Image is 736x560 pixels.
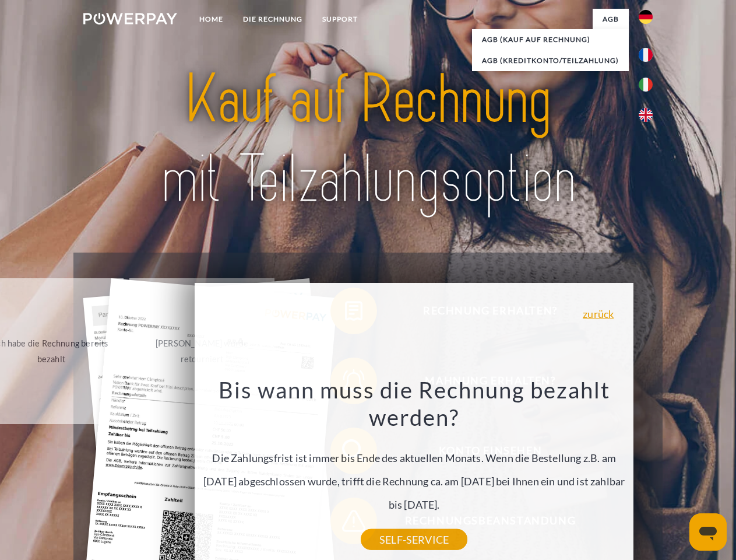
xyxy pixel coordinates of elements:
a: AGB (Kreditkonto/Teilzahlung) [472,50,629,71]
img: fr [639,48,653,62]
a: agb [593,9,629,30]
div: [PERSON_NAME] wurde retourniert [136,335,267,367]
img: title-powerpay_de.svg [111,56,625,223]
a: SUPPORT [312,9,368,30]
iframe: Schaltfläche zum Öffnen des Messaging-Fensters [689,513,727,551]
a: AGB (Kauf auf Rechnung) [472,29,629,50]
a: SELF-SERVICE [361,529,467,550]
a: zurück [583,309,614,319]
img: en [639,108,653,122]
h3: Bis wann muss die Rechnung bezahlt werden? [202,376,627,432]
img: it [639,78,653,92]
img: logo-powerpay-white.svg [83,13,177,24]
a: Home [189,9,233,30]
div: Die Zahlungsfrist ist immer bis Ende des aktuellen Monats. Wenn die Bestellung z.B. am [DATE] abg... [202,376,627,540]
a: DIE RECHNUNG [233,9,312,30]
img: de [639,10,653,24]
